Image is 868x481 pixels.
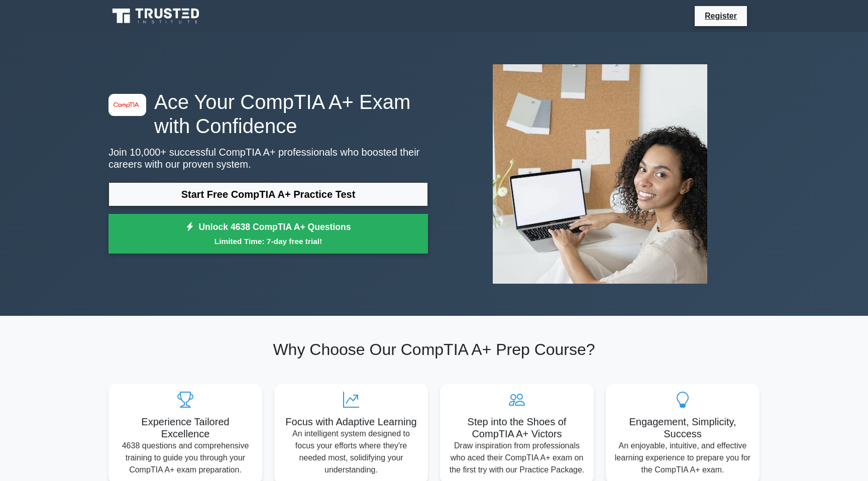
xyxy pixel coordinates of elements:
[448,416,586,440] h5: Step into the Shoes of CompTIA A+ Victors
[121,235,415,247] small: Limited Time: 7-day free trial!
[108,146,428,170] p: Join 10,000+ successful CompTIA A+ professionals who boosted their careers with our proven system.
[117,440,254,476] p: 4638 questions and comprehensive training to guide you through your CompTIA A+ exam preparation.
[282,416,420,428] h5: Focus with Adaptive Learning
[117,416,254,440] h5: Experience Tailored Excellence
[614,416,751,440] h5: Engagement, Simplicity, Success
[448,440,586,476] p: Draw inspiration from professionals who aced their CompTIA A+ exam on the first try with our Prac...
[108,90,428,138] h1: Ace Your CompTIA A+ Exam with Confidence
[108,214,428,254] a: Unlock 4638 CompTIA A+ QuestionsLimited Time: 7-day free trial!
[108,340,759,359] h2: Why Choose Our CompTIA A+ Prep Course?
[282,428,420,476] p: An intelligent system designed to focus your efforts where they're needed most, solidifying your ...
[699,10,743,22] a: Register
[108,182,428,206] a: Start Free CompTIA A+ Practice Test
[614,440,751,476] p: An enjoyable, intuitive, and effective learning experience to prepare you for the CompTIA A+ exam.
